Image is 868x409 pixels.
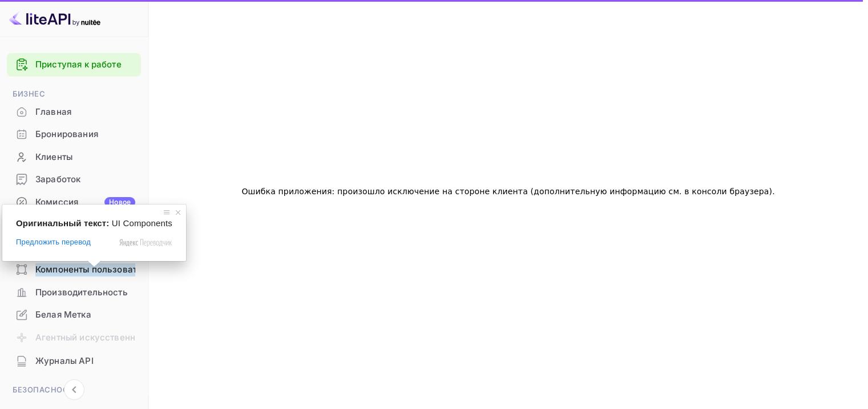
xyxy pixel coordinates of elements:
[7,191,141,212] a: КомиссияНовое
[241,187,772,196] ya-tr-span: Ошибка приложения: произошло исключение на стороне клиента (дополнительную информацию см. в консо...
[35,128,98,141] ya-tr-span: Бронирования
[35,59,122,70] ya-tr-span: Приступая к работе
[35,286,128,299] ya-tr-span: Производительность
[7,282,141,304] div: Производительность
[7,53,141,77] div: Приступая к работе
[35,308,91,322] ya-tr-span: Белая Метка
[7,304,141,326] div: Белая Метка
[7,146,141,167] a: Клиенты
[112,218,172,228] span: UI Components
[7,101,141,123] div: Главная
[9,9,100,27] img: Логотип LiteAPI
[7,191,141,214] div: КомиссияНовое
[35,58,135,71] a: Приступая к работе
[7,123,141,146] div: Бронирования
[13,385,78,394] ya-tr-span: Безопасность
[64,379,84,400] button: Свернуть навигацию
[13,89,45,98] ya-tr-span: Бизнес
[35,355,94,368] ya-tr-span: Журналы API
[109,198,131,206] ya-tr-span: Новое
[7,169,141,190] a: Заработок
[7,259,141,280] a: Компоненты пользовательского интерфейса
[7,259,141,281] div: Компоненты пользовательского интерфейса
[7,350,141,371] a: Журналы API
[35,196,78,209] ya-tr-span: Комиссия
[7,101,141,122] a: Главная
[35,263,232,276] ya-tr-span: Компоненты пользовательского интерфейса
[7,146,141,169] div: Клиенты
[7,282,141,303] a: Производительность
[7,304,141,325] a: Белая Метка
[16,218,109,228] span: Оригинальный текст:
[7,169,141,191] div: Заработок
[35,151,72,164] ya-tr-span: Клиенты
[7,123,141,145] a: Бронирования
[35,106,71,119] ya-tr-span: Главная
[35,173,80,186] ya-tr-span: Заработок
[772,187,775,196] ya-tr-span: .
[16,237,91,247] span: Предложить перевод
[7,350,141,372] div: Журналы API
